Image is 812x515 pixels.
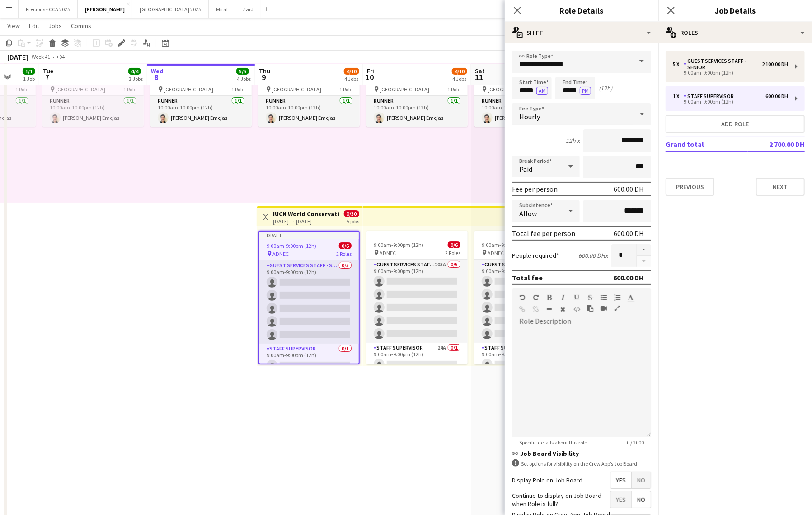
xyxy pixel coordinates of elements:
[23,76,35,82] div: 1 Job
[512,459,651,468] div: Set options for visibility on the Crew App’s Job Board
[258,96,360,127] app-card-role: Runner1/110:00am-10:00pm (12h)[PERSON_NAME] Emejas
[367,67,374,75] span: Fri
[30,53,52,60] span: Week 41
[128,68,141,75] span: 4/4
[259,344,359,374] app-card-role: Staff Supervisor0/19:00am-9:00pm (12h)
[123,86,136,93] span: 1 Role
[339,86,352,93] span: 1 Role
[258,67,360,127] div: 10:00am-10:00pm (12h)1/1 [GEOGRAPHIC_DATA]1 RoleRunner1/110:00am-10:00pm (12h)[PERSON_NAME] Emejas
[366,67,468,127] app-job-card: 10:00am-10:00pm (12h)1/1 [GEOGRAPHIC_DATA]1 RoleRunner1/110:00am-10:00pm (12h)[PERSON_NAME] Emejas
[448,241,460,248] span: 0/6
[475,67,485,75] span: Sat
[610,491,631,508] span: Yes
[566,137,580,145] div: 12h x
[231,86,244,93] span: 1 Role
[23,68,35,75] span: 1/1
[536,87,548,95] button: AM
[573,306,580,313] button: HTML Code
[150,96,252,127] app-card-role: Runner1/110:00am-10:00pm (12h)[PERSON_NAME] Emejas
[150,72,164,82] span: 8
[614,294,620,301] button: Ordered List
[512,476,582,484] label: Display Role on Job Board
[673,61,684,67] div: 5 x
[151,67,164,75] span: Wed
[235,0,261,18] button: Zaid
[129,76,143,82] div: 3 Jobs
[632,491,651,508] span: No
[482,241,531,248] span: 9:00am-9:00pm (12h)
[132,0,209,18] button: [GEOGRAPHIC_DATA] 2025
[474,67,576,127] app-job-card: 10:00am-10:00pm (12h)1/1 [GEOGRAPHIC_DATA]1 RoleRunner1/110:00am-10:00pm (12h)[PERSON_NAME] Emejas
[380,250,396,256] span: ADNEC
[258,231,360,364] app-job-card: Draft9:00am-9:00pm (12h)0/6 ADNEC2 RolesGuest Services Staff - Senior0/59:00am-9:00pm (12h) Staff...
[150,67,252,127] app-job-card: In progress10:00am-10:00pm (12h)1/1 [GEOGRAPHIC_DATA]1 RoleRunner1/110:00am-10:00pm (12h)[PERSON_...
[533,294,539,301] button: Redo
[560,306,566,313] button: Clear Formatting
[546,294,553,301] button: Bold
[519,209,537,218] span: Allow
[614,184,644,194] div: 600.00 DH
[512,491,610,508] label: Continue to display on Job Board when Role is full?
[601,305,607,312] button: Insert video
[614,305,620,312] button: Fullscreen
[666,178,714,196] button: Previous
[452,68,467,75] span: 4/10
[272,86,321,93] span: [GEOGRAPHIC_DATA]
[666,115,805,133] button: Add role
[445,250,460,256] span: 2 Roles
[512,449,651,458] h3: Job Board Visibility
[748,137,805,151] td: 2 700.00 DH
[339,242,352,249] span: 0/6
[474,343,576,373] app-card-role: Staff Supervisor24A0/19:00am-9:00pm (12h)
[236,68,249,75] span: 5/5
[614,229,644,238] div: 600.00 DH
[673,99,788,104] div: 9:00am-9:00pm (12h)
[580,87,591,95] button: PM
[7,22,20,30] span: View
[447,86,460,93] span: 1 Role
[366,231,468,364] app-job-card: 9:00am-9:00pm (12h)0/6 ADNEC2 RolesGuest Services Staff - Senior203A0/59:00am-9:00pm (12h) Staff ...
[366,343,468,373] app-card-role: Staff Supervisor24A0/19:00am-9:00pm (12h)
[587,305,593,312] button: Paste as plain text
[45,20,66,32] a: Jobs
[237,76,251,82] div: 4 Jobs
[610,472,631,488] span: Yes
[512,251,559,260] label: People required
[519,165,532,174] span: Paid
[765,93,788,99] div: 600.00 DH
[658,5,812,16] h3: Job Details
[488,86,537,93] span: [GEOGRAPHIC_DATA]
[380,86,429,93] span: [GEOGRAPHIC_DATA]
[67,20,95,32] a: Comms
[259,260,359,344] app-card-role: Guest Services Staff - Senior0/59:00am-9:00pm (12h)
[19,0,78,18] button: Precious - CCA 2025
[259,232,359,239] div: Draft
[366,96,468,127] app-card-role: Runner1/110:00am-10:00pm (12h)[PERSON_NAME] Emejas
[78,0,132,18] button: [PERSON_NAME]
[374,241,423,248] span: 9:00am-9:00pm (12h)
[512,273,543,282] div: Total fee
[25,20,43,32] a: Edit
[344,68,359,75] span: 4/10
[519,112,540,121] span: Hourly
[613,273,644,282] div: 600.00 DH
[756,178,805,196] button: Next
[56,53,65,60] div: +04
[673,93,684,99] div: 1 x
[512,439,594,446] span: Specific details about this role
[258,72,270,82] span: 9
[512,184,558,194] div: Fee per person
[15,86,28,93] span: 1 Role
[578,251,608,260] div: 600.00 DH x
[474,260,576,343] app-card-role: Guest Services Staff - Senior203A0/59:00am-9:00pm (12h)
[474,231,576,364] div: 9:00am-9:00pm (12h)0/6 ADNEC2 RolesGuest Services Staff - Senior203A0/59:00am-9:00pm (12h) Staff ...
[344,76,359,82] div: 4 Jobs
[272,250,289,257] span: ADNEC
[658,22,812,43] div: Roles
[48,22,62,30] span: Jobs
